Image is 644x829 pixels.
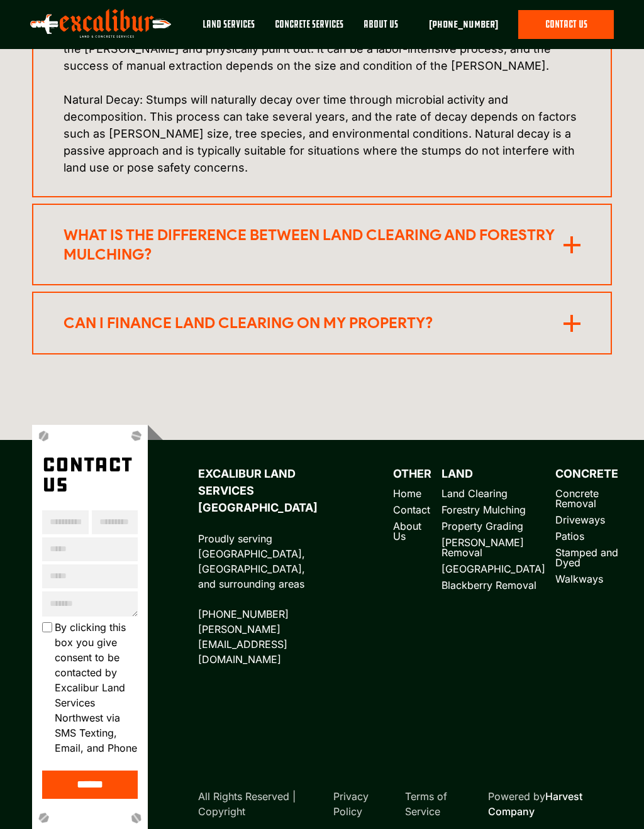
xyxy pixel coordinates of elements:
a: [PHONE_NUMBER] [429,17,498,32]
div: All Rights Reserved | Copyright [198,789,333,819]
a: Driveways [555,513,605,526]
a: Forestry Mulching [441,503,526,516]
div: other [393,465,431,482]
a: Stamped and Dyed [555,546,618,569]
div: Concrete [555,465,618,482]
a: About Us [353,10,408,49]
a: [PHONE_NUMBER] [198,608,289,620]
div: Powered by [488,789,618,819]
a: Home [393,488,431,498]
div: Can I finance land clearing on my property? [64,313,563,332]
a: About Us [393,521,431,541]
a: [PERSON_NAME] Removal [441,536,524,559]
a: Blackberry Removal [441,579,536,591]
div: What is the difference between land clearing and forestry mulching? [64,225,563,264]
a: Patios [555,530,584,542]
a: Property Grading [441,520,523,532]
span: By clicking this box you give consent to be contacted by Excalibur Land Services Northwest via SM... [55,620,138,755]
span: Excalibur Land Services [GEOGRAPHIC_DATA] [198,467,318,514]
div: contact us [42,455,138,495]
div: Terms of Service [405,789,478,819]
a: Walkways [555,573,603,585]
div: About Us [364,18,398,31]
a: Privacy Policy [333,789,394,819]
div: Land [441,465,545,482]
a: [GEOGRAPHIC_DATA] [441,563,545,575]
a: Harvest Company [488,790,582,818]
a: contact us [518,10,614,39]
a: Land Clearing [441,487,508,500]
p: Proudly serving [GEOGRAPHIC_DATA], [GEOGRAPHIC_DATA], and surrounding areas [198,465,318,667]
a: Contact [393,505,431,515]
form: Footer Form [42,510,138,799]
a: Concrete Removal [555,487,599,510]
a: [PERSON_NAME][EMAIL_ADDRESS][DOMAIN_NAME] [198,623,287,666]
input: By clicking this box you give consent to be contacted by Excalibur Land Services Northwest via SM... [42,622,52,632]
